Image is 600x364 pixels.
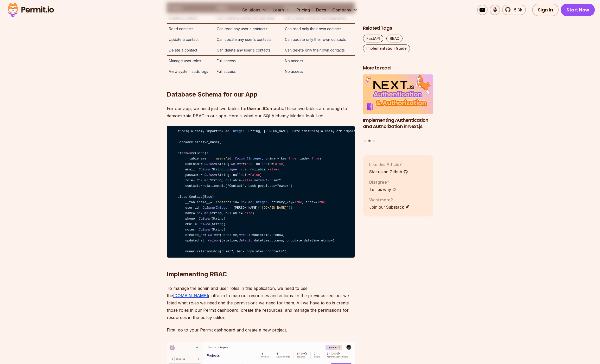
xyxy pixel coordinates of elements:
a: Start Now [561,4,595,16]
span: = [315,201,317,204]
strong: User [247,106,257,111]
span: True [294,201,302,204]
h2: Implementing RBAC [167,249,355,278]
span: = [195,222,197,226]
h2: More to read [363,65,433,71]
td: View system audit logs [167,66,215,77]
span: Integer [231,130,245,133]
span: False [243,212,252,215]
span: True [239,168,246,171]
span: False [250,173,260,177]
span: = [205,233,206,237]
a: FastAPI [363,35,383,42]
td: Manage user roles [167,55,215,66]
p: To manage the admin and user roles in this application, we need to use the platform to map out re... [167,285,355,321]
h2: Related Tags [363,25,433,31]
td: Can delete any user's contacts [215,45,283,55]
span: = [231,157,233,161]
span: unique [225,168,237,171]
span: = [195,228,197,232]
span: 'users' [214,157,227,161]
span: Column [202,206,214,210]
button: Learn [271,5,292,15]
span: from [178,130,185,133]
span: = [201,184,202,188]
span: unique [231,162,243,166]
td: Delete a contact [167,45,215,55]
span: = [195,168,197,171]
div: Posts [363,74,433,143]
span: Column [197,212,208,215]
a: [DOMAIN_NAME] [173,293,208,298]
span: Integer [254,201,267,204]
span: = [310,157,311,161]
span: = [210,201,212,204]
span: = [241,212,242,215]
a: Implementing Authentication and Authorization in Next.jsImplementing Authentication and Authoriza... [363,74,433,136]
td: Read contacts [167,23,215,34]
span: Column [241,201,252,204]
span: Column [208,239,220,242]
button: Solutions [240,5,269,15]
span: False [243,179,252,182]
button: Go to slide 2 [368,139,371,142]
span: False [273,162,283,166]
a: Docs [314,5,328,15]
img: Implementing Authentication and Authorization in Next.js [363,74,433,114]
td: Can update only their own contacts [283,34,355,45]
p: Like this Article? [369,161,408,167]
td: No access [283,55,355,66]
span: = [205,239,206,242]
span: True [317,201,325,204]
button: Go to slide 3 [373,139,375,142]
td: Can read only their own contacts [283,23,355,34]
span: True [289,157,296,161]
td: Update a contact [167,34,215,45]
span: Column [199,222,210,226]
span: '[DOMAIN_NAME]' [260,206,289,210]
span: Column [235,157,246,161]
span: = [210,157,212,161]
h2: Database Schema for our App [167,69,355,99]
span: Column [199,228,210,232]
a: 5.3k [502,5,526,15]
span: Column [199,217,210,221]
a: Implementation Guide [363,44,410,52]
td: No access [283,66,355,77]
span: = [195,250,197,253]
a: Star us on Github [369,168,408,175]
span: = [201,173,202,177]
span: = [248,173,250,177]
span: default [254,179,267,182]
span: Integer [216,206,229,210]
span: Column [197,179,208,182]
span: = [237,201,239,204]
button: Company [330,5,360,15]
p: For our app, we need just two tables for and These two tables are enough to demonstrate RBAC in o... [167,105,355,119]
td: Full access [215,66,283,77]
span: = [302,239,304,242]
td: Can update any user's contacts [215,34,283,45]
img: Permit logo [5,1,56,19]
code: sqlalchemy import , , String, [PERSON_NAME], DateTime sqlalchemy.orm import relationship, declara... [167,126,355,258]
span: = [199,206,201,210]
p: Want more? [369,196,410,203]
span: default [239,239,252,242]
strong: Contacts. [264,106,284,111]
span: = [264,250,265,253]
span: = [267,179,269,182]
span: = [193,179,195,182]
span: False [267,168,277,171]
a: Sign In [532,4,559,16]
a: Tell us why [369,186,397,192]
span: = [287,157,289,161]
span: = [237,168,239,171]
span: User [187,151,195,155]
span: = [193,212,195,215]
span: = [266,168,267,171]
span: Column [208,233,220,237]
span: Column [199,168,210,171]
h3: Implementing Authentication and Authorization in Next.js [363,117,433,130]
a: Pricing [294,5,312,15]
span: Column [205,162,216,166]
